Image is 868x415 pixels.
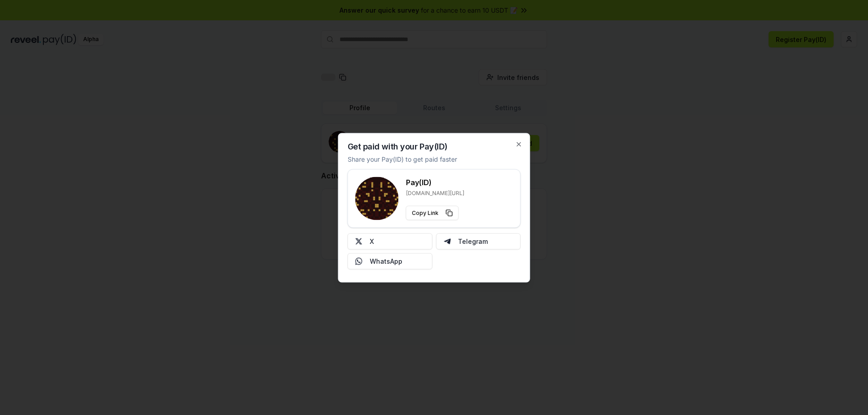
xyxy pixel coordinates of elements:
[348,233,433,249] button: X
[355,257,363,265] img: Whatsapp
[355,238,363,245] img: X
[406,189,464,196] p: [DOMAIN_NAME][URL]
[348,142,448,150] h2: Get paid with your Pay(ID)
[348,253,433,269] button: WhatsApp
[406,177,464,187] h3: Pay(ID)
[436,233,521,249] button: Telegram
[443,238,451,245] img: Telegram
[406,205,459,220] button: Copy Link
[348,154,457,163] p: Share your Pay(ID) to get paid faster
